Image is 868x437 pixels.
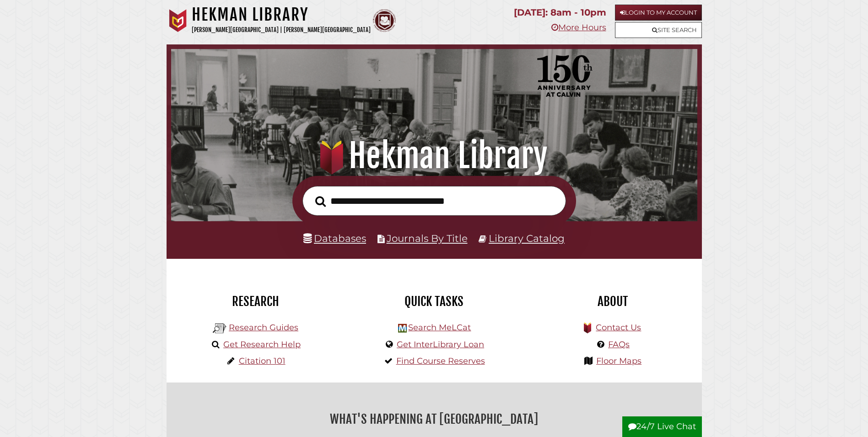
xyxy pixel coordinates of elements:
a: Library Catalog [489,232,565,244]
h2: Research [173,294,338,309]
a: Site Search [615,22,702,38]
img: Calvin University [167,9,189,32]
i: Search [315,196,326,207]
h1: Hekman Library [184,136,684,176]
h2: What's Happening at [GEOGRAPHIC_DATA] [173,409,695,430]
h1: Hekman Library [192,5,371,25]
a: Search MeLCat [408,322,471,333]
a: Citation 101 [239,356,286,366]
p: [PERSON_NAME][GEOGRAPHIC_DATA] | [PERSON_NAME][GEOGRAPHIC_DATA] [192,25,371,35]
a: FAQs [608,339,630,350]
a: Contact Us [596,322,641,333]
h2: About [530,294,695,309]
h2: Quick Tasks [352,294,517,309]
a: Get Research Help [223,339,301,350]
a: Get InterLibrary Loan [397,339,484,350]
a: Research Guides [229,322,298,333]
a: Login to My Account [615,5,702,21]
a: Floor Maps [596,356,642,366]
a: Journals By Title [387,232,468,244]
button: Search [311,193,330,210]
img: Hekman Library Logo [213,322,226,335]
a: Databases [303,232,366,244]
img: Calvin Theological Seminary [373,9,396,32]
a: More Hours [551,22,606,33]
p: [DATE]: 8am - 10pm [514,5,606,21]
img: Hekman Library Logo [398,324,407,333]
a: Find Course Reserves [396,356,485,366]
